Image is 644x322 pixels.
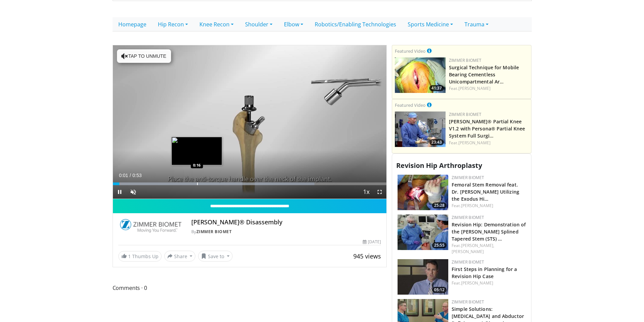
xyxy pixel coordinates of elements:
[395,57,446,93] img: 827ba7c0-d001-4ae6-9e1c-6d4d4016a445.150x105_q85_crop-smart_upscale.jpg
[452,203,526,209] div: Feat.
[395,112,446,147] a: 23:43
[113,17,152,31] a: Homepage
[452,266,517,279] a: First Steps in Planning for a Revision Hip Case
[113,283,387,292] span: Comments 0
[458,140,491,146] a: [PERSON_NAME]
[278,17,309,31] a: Elbow
[239,17,278,31] a: Shoulder
[452,175,484,180] a: Zimmer Biomet
[452,221,526,242] a: Revision Hip: Demonstration of the [PERSON_NAME] Splined Tapered Stem (STS) …
[449,112,481,117] a: Zimmer Biomet
[133,173,142,178] span: 0:53
[402,17,459,31] a: Sports Medicine
[359,185,373,199] button: Playback Rate
[309,17,402,31] a: Robotics/Enabling Technologies
[363,239,381,245] div: [DATE]
[194,17,239,31] a: Knee Recon
[398,215,448,250] a: 25:55
[452,280,526,286] div: Feat.
[113,182,387,185] div: Progress Bar
[196,229,232,234] a: Zimmer Biomet
[118,219,183,235] img: Zimmer Biomet
[449,118,525,139] a: [PERSON_NAME]® Partial Knee V1.2 with Persona® Partial Knee System Full Surgi…
[395,57,446,93] a: 41:37
[452,249,484,254] a: [PERSON_NAME]
[171,137,222,165] img: image.jpeg
[432,287,447,293] span: 05:12
[128,253,131,259] span: 1
[198,251,233,262] button: Save to
[449,57,481,63] a: Zimmer Biomet
[461,280,493,286] a: [PERSON_NAME]
[395,48,426,54] small: Featured Video
[119,173,128,178] span: 0:01
[452,259,484,265] a: Zimmer Biomet
[449,140,528,146] div: Feat.
[452,181,519,202] a: Femoral Stem Removal feat. Dr. [PERSON_NAME] Utilizing the Exodus Hi…
[452,215,484,220] a: Zimmer Biomet
[398,175,448,210] a: 25:28
[152,17,194,31] a: Hip Recon
[395,112,446,147] img: 99b1778f-d2b2-419a-8659-7269f4b428ba.150x105_q85_crop-smart_upscale.jpg
[118,251,162,262] a: 1 Thumbs Up
[113,185,126,199] button: Pause
[191,229,381,235] div: By
[113,45,387,199] video-js: Video Player
[117,49,171,63] button: Tap to unmute
[191,219,381,226] h4: [PERSON_NAME]® Disassembly
[449,85,528,92] div: Feat.
[429,85,444,91] span: 41:37
[461,203,493,208] a: [PERSON_NAME]
[398,215,448,250] img: b1f1d919-f7d7-4a9d-8c53-72aa71ce2120.150x105_q85_crop-smart_upscale.jpg
[398,175,448,210] img: 8704042d-15d5-4ce9-b753-6dec72ffdbb1.150x105_q85_crop-smart_upscale.jpg
[429,139,444,145] span: 23:43
[353,252,381,260] span: 945 views
[126,185,140,199] button: Unmute
[459,17,494,31] a: Trauma
[432,242,447,248] span: 25:55
[449,64,519,85] a: Surgical Technique for Mobile Bearing Cementless Unicompartmental Ar…
[398,259,448,295] a: 05:12
[373,185,386,199] button: Fullscreen
[396,161,482,170] span: Revision Hip Arthroplasty
[461,243,494,248] a: [PERSON_NAME],
[130,173,131,178] span: /
[398,259,448,295] img: f4eb30dd-ad4b-481c-a702-6d980b1a90fc.150x105_q85_crop-smart_upscale.jpg
[395,102,426,108] small: Featured Video
[452,243,526,255] div: Feat.
[432,202,447,208] span: 25:28
[452,299,484,305] a: Zimmer Biomet
[164,251,196,262] button: Share
[458,85,491,91] a: [PERSON_NAME]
